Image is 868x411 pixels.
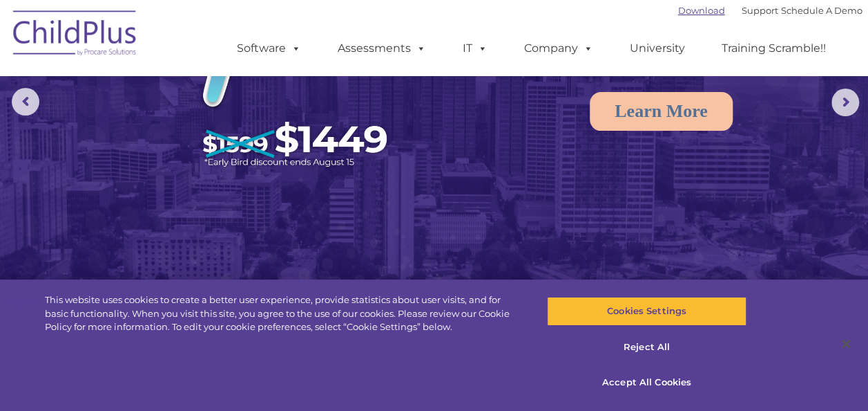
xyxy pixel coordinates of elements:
[6,1,144,70] img: ChildPlus by Procare Solutions
[708,35,840,62] a: Training Scramble!!
[547,333,746,362] button: Reject All
[547,297,746,326] button: Cookies Settings
[781,5,862,16] a: Schedule A Demo
[831,329,861,359] button: Close
[324,35,440,62] a: Assessments
[616,35,699,62] a: University
[449,35,501,62] a: IT
[678,5,862,16] font: |
[678,5,725,16] a: Download
[45,293,521,334] div: This website uses cookies to create a better user experience, provide statistics about user visit...
[547,368,746,397] button: Accept All Cookies
[223,35,315,62] a: Software
[510,35,607,62] a: Company
[192,148,251,158] span: Phone number
[192,91,234,102] span: Last name
[742,5,778,16] a: Support
[590,92,733,131] a: Learn More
